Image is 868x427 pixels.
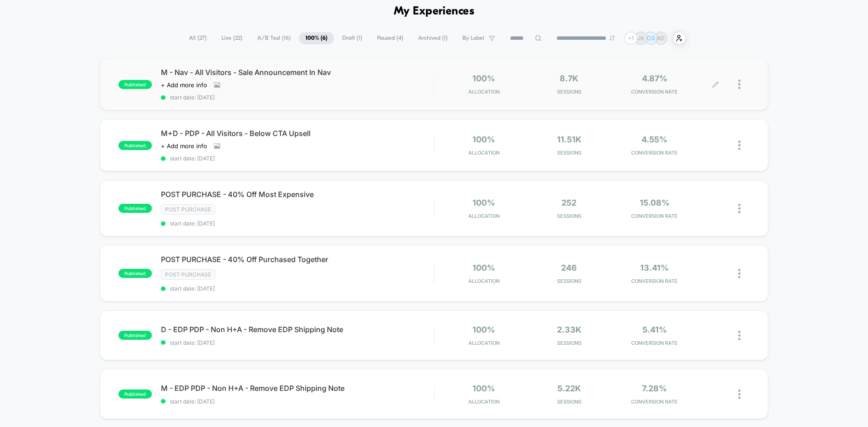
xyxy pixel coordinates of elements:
span: 11.51k [557,135,581,144]
span: Allocation [468,278,500,284]
span: D - EDP PDP - Non H+A - Remove EDP Shipping Note [161,325,434,334]
span: POST PURCHASE - 40% Off Purchased Together [161,255,434,264]
span: CONVERSION RATE [614,399,695,405]
img: close [738,389,741,399]
span: Sessions [529,399,610,405]
span: 100% ( 6 ) [299,32,334,44]
span: start date: [DATE] [161,94,434,101]
img: close [738,80,741,89]
span: start date: [DATE] [161,339,434,346]
span: Allocation [468,89,500,95]
p: CG [647,35,655,42]
span: + Add more info [161,81,207,89]
span: published [118,389,152,399]
span: published [118,80,152,89]
span: M - Nav - All Visitors - Sale Announcement In Nav [161,68,434,77]
img: close [738,269,741,278]
span: Allocation [468,399,500,405]
h1: My Experiences [394,5,475,18]
img: close [738,331,741,340]
span: 100% [472,74,495,83]
span: Sessions [529,340,610,346]
span: 15.08% [640,198,670,207]
span: Allocation [468,150,500,156]
span: 2.33k [557,325,581,334]
span: 4.87% [642,74,667,83]
span: Live ( 22 ) [215,32,249,44]
span: Paused ( 4 ) [370,32,410,44]
span: 4.55% [642,135,667,144]
span: CONVERSION RATE [614,213,695,219]
span: Allocation [468,340,500,346]
span: start date: [DATE] [161,220,434,227]
span: 100% [472,135,495,144]
span: Sessions [529,89,610,95]
span: published [118,141,152,150]
p: AD [657,35,665,42]
span: start date: [DATE] [161,155,434,162]
span: 246 [561,263,577,272]
span: All ( 27 ) [182,32,213,44]
div: + 1 [624,32,637,45]
span: Draft ( 1 ) [335,32,369,44]
span: Sessions [529,150,610,156]
span: 100% [472,325,495,334]
span: 13.41% [640,263,669,272]
span: Sessions [529,213,610,219]
span: CONVERSION RATE [614,150,695,156]
span: Post Purchase [161,269,215,280]
span: start date: [DATE] [161,398,434,405]
span: By Label [462,35,484,42]
span: 100% [472,263,495,272]
span: + Add more info [161,142,207,150]
p: JK [637,35,644,42]
span: 252 [561,198,576,207]
img: end [609,35,615,41]
span: 100% [472,198,495,207]
span: published [118,204,152,213]
span: POST PURCHASE - 40% Off Most Expensive [161,190,434,199]
span: Archived ( 1 ) [411,32,454,44]
span: M+D - PDP - All Visitors - Below CTA Upsell [161,129,434,138]
span: 7.28% [642,384,667,393]
span: CONVERSION RATE [614,340,695,346]
span: Allocation [468,213,500,219]
span: CONVERSION RATE [614,278,695,284]
span: 5.22k [557,384,581,393]
span: M - EDP PDP - Non H+A - Remove EDP Shipping Note [161,384,434,393]
span: CONVERSION RATE [614,89,695,95]
span: published [118,269,152,278]
img: close [738,141,741,150]
span: start date: [DATE] [161,285,434,292]
span: Post Purchase [161,204,215,215]
span: 100% [472,384,495,393]
span: A/B Test ( 16 ) [250,32,297,44]
img: close [738,204,741,213]
span: published [118,331,152,340]
span: Sessions [529,278,610,284]
span: 5.41% [642,325,667,334]
span: 8.7k [560,74,578,83]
